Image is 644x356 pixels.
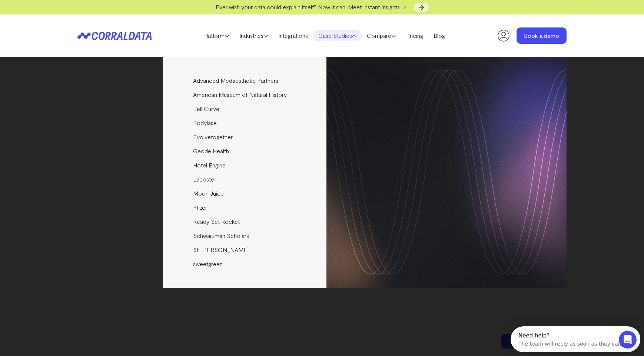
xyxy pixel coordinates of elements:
a: Schwarzman Scholars [163,229,328,243]
a: Compare [362,30,401,41]
a: Platform [198,30,234,41]
a: Geode Health [163,144,328,158]
a: Moon Juice [163,186,328,200]
div: The team will reply as soon as they can [8,12,111,20]
a: American Museum of Natural History [163,88,328,102]
a: Bell Curve [163,102,328,116]
span: Ever wish your data could explain itself? Now it can. Meet Instant Insights 🪄 [216,3,409,10]
iframe: Intercom live chat [619,331,637,349]
a: Case Studies [313,30,362,41]
a: Lacoste [163,172,328,186]
a: Blog [428,30,450,41]
a: Book a demo [517,27,567,44]
div: Open Intercom Messenger [3,3,133,23]
a: Evolvetogether [163,130,328,144]
a: Industries [234,30,273,41]
a: Pricing [401,30,428,41]
a: Advanced Medaesthetic Partners [163,74,328,88]
div: Need help? [8,6,111,12]
a: Pfizer [163,200,328,215]
a: Hotel Engine [163,158,328,172]
a: Ready Set Rocket [163,215,328,229]
iframe: Intercom live chat discovery launcher [511,326,640,352]
a: Integrations [273,30,313,41]
a: sweetgreen [163,257,328,271]
a: St. [PERSON_NAME] [163,243,328,257]
a: Bodylase [163,116,328,130]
